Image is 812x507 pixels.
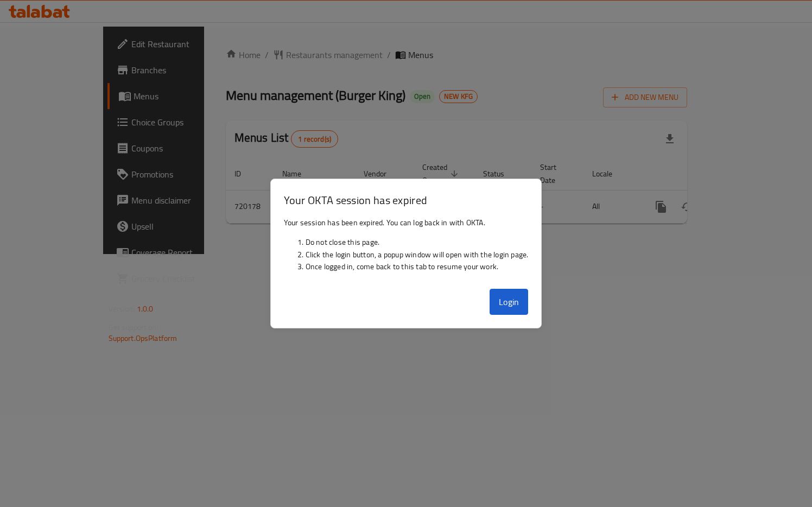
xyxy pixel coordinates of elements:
li: Do not close this page. [306,236,529,248]
button: Login [490,289,529,315]
li: Click the login button, a popup window will open with the login page. [306,249,529,261]
li: Once logged in, come back to this tab to resume your work. [306,261,529,272]
h3: Your OKTA session has expired [284,192,529,208]
div: Your session has been expired. You can log back in with OKTA. [271,212,542,285]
